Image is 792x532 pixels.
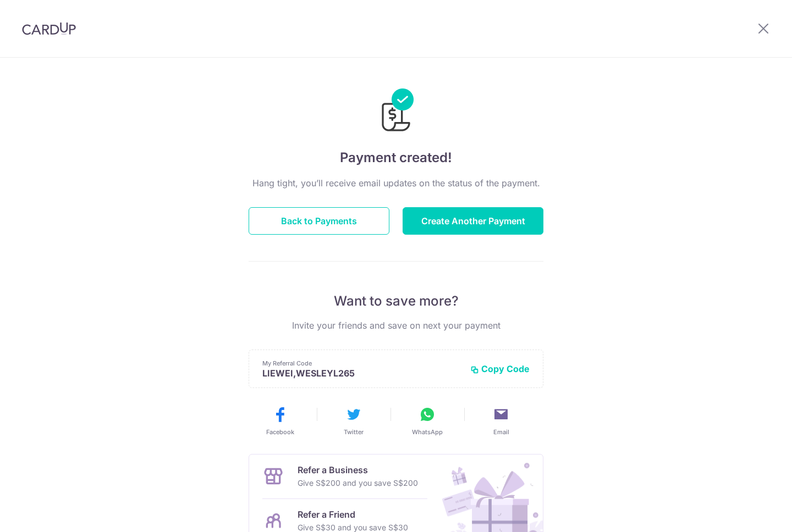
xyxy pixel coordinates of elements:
button: Copy Code [470,363,530,374]
button: Create Another Payment [403,207,543,235]
p: LIEWEI,WESLEYL265 [262,368,461,379]
h4: Payment created! [249,148,543,168]
p: Want to save more? [249,292,543,310]
span: WhatsApp [412,428,443,436]
button: Back to Payments [249,207,389,235]
span: Twitter [344,428,364,436]
button: Facebook [248,406,312,436]
button: Email [469,406,533,436]
p: Refer a Friend [298,508,408,521]
span: Facebook [266,428,294,436]
span: Email [493,428,509,436]
img: CardUp [22,22,76,35]
button: Twitter [321,406,386,436]
p: Refer a Business [298,463,418,476]
p: Give S$200 and you save S$200 [298,476,418,490]
p: Invite your friends and save on next your payment [249,319,543,332]
button: WhatsApp [395,406,460,436]
img: Payments [378,88,414,135]
p: Hang tight, you’ll receive email updates on the status of the payment. [249,176,543,190]
p: My Referral Code [262,359,461,368]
